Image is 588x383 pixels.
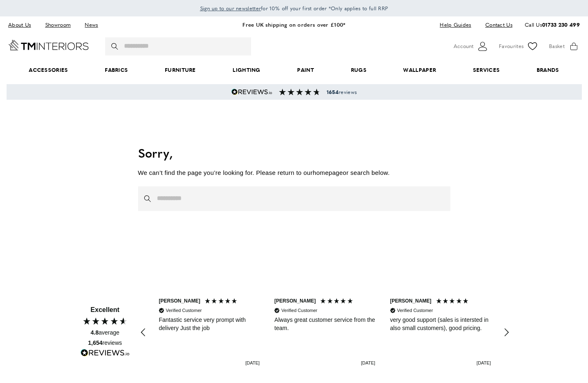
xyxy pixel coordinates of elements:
[159,298,201,305] div: [PERSON_NAME]
[245,360,260,366] div: [DATE]
[8,40,89,50] a: Go to Home page
[146,57,214,83] a: Furniture
[320,298,355,306] div: 5 Stars
[159,316,260,332] div: Fantastic service very prompt with delivery Just the job
[383,293,498,372] div: [PERSON_NAME] Verified Customervery good support (sales is intersted in also small customers), go...
[8,19,37,30] a: About Us
[88,339,102,346] span: 1,654
[397,307,433,314] div: Verified Customer
[138,168,450,178] p: We can’t find the page you’re looking for. Please return to our or search below.
[542,21,580,28] a: 01733 230 499
[90,329,119,337] div: average
[390,316,491,332] div: very good support (sales is intersted in also small customers), good pricing.
[281,307,317,314] div: Verified Customer
[166,307,202,314] div: Verified Customer
[214,57,279,83] a: Lighting
[496,323,516,342] div: REVIEWS.io Carousel Scroll Right
[78,19,104,30] a: News
[90,329,98,336] span: 4.8
[279,89,320,95] img: Reviews section
[327,89,357,95] span: reviews
[81,349,130,360] a: Read more reviews on REVIEWS.io
[90,305,119,314] div: Excellent
[518,57,577,83] a: Brands
[313,169,343,176] a: homepage
[279,57,332,83] a: Paint
[144,186,152,211] button: Search
[204,298,240,306] div: 5 Stars
[434,19,477,30] a: Help Guides
[327,88,339,96] strong: 1654
[200,5,261,12] span: Sign up to our newsletter
[454,57,518,83] a: Services
[134,323,154,342] div: REVIEWS.io Carousel Scroll Left
[152,293,267,372] div: [PERSON_NAME] Verified CustomerFantastic service very prompt with delivery Just the job[DATE]
[390,298,431,305] div: [PERSON_NAME]
[525,21,580,29] p: Call Us
[361,360,376,366] div: [DATE]
[332,57,385,83] a: Rugs
[499,40,539,53] a: Favourites
[477,360,491,366] div: [DATE]
[200,4,261,12] a: Sign up to our newsletter
[231,89,272,95] img: Reviews.io 5 stars
[10,57,86,83] span: Accessories
[267,293,383,372] div: [PERSON_NAME] Verified CustomerAlways great customer service from the team.[DATE]
[274,316,375,332] div: Always great customer service from the team.
[274,298,316,305] div: [PERSON_NAME]
[479,19,512,30] a: Contact Us
[82,316,128,326] div: 4.80 Stars
[454,42,473,50] span: Account
[138,144,450,161] h1: Sorry,
[39,19,77,30] a: Showroom
[88,339,122,347] div: reviews
[499,42,523,50] span: Favourites
[385,57,454,83] a: Wallpaper
[111,37,120,55] button: Search
[86,57,146,83] a: Fabrics
[242,21,345,28] a: Free UK shipping on orders over £100*
[454,40,489,53] button: Customer Account
[200,5,388,12] span: for 10% off your first order *Only applies to full RRP
[436,298,471,306] div: 5 Stars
